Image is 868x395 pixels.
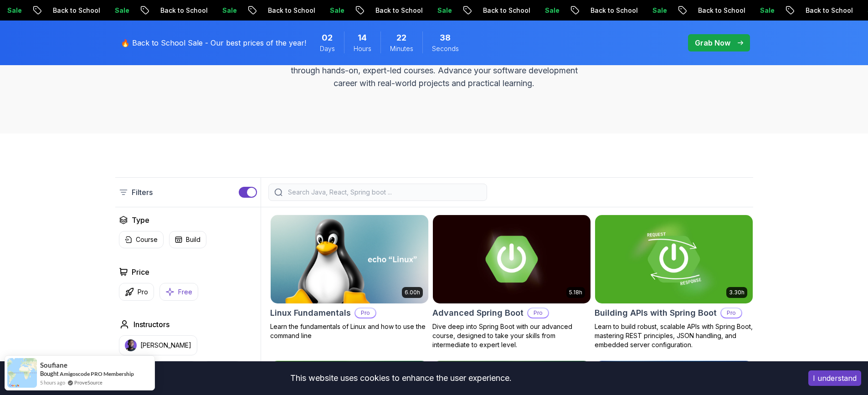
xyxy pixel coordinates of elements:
[322,31,333,44] span: 2 Days
[528,308,548,318] p: Pro
[121,37,306,48] p: 🔥 Back to School Sale - Our best prices of the year!
[396,31,406,44] span: 22 Minutes
[270,322,429,340] p: Learn the fundamentals of Linux and how to use the command line
[271,215,428,303] img: Linux Fundamentals card
[569,289,582,296] p: 5.18h
[91,6,153,15] p: Back to School
[721,308,741,318] p: Pro
[159,283,198,301] button: Free
[595,215,753,303] img: Building APIs with Spring Boot card
[203,361,242,381] button: instructor imgAbz
[595,307,717,319] h2: Building APIs with Spring Boot
[808,370,861,386] button: Accept cookies
[136,235,158,244] p: Course
[595,322,753,349] p: Learn to build robust, scalable APIs with Spring Boot, mastering REST principles, JSON handling, ...
[119,361,197,381] button: instructor img[PERSON_NAME]
[40,370,59,377] span: Bought
[7,368,795,388] div: This website uses cookies to enhance the user experience.
[132,267,149,277] h2: Price
[432,44,459,53] span: Seconds
[358,31,367,44] span: 14 Hours
[798,6,827,15] p: Sale
[286,188,481,197] input: Search Java, React, Spring boot ...
[119,335,197,355] button: instructor img[PERSON_NAME]
[270,307,351,319] h2: Linux Fundamentals
[521,6,583,15] p: Back to School
[628,6,690,15] p: Back to School
[132,187,153,198] p: Filters
[432,307,524,319] h2: Advanced Spring Boot
[198,6,260,15] p: Back to School
[690,6,719,15] p: Sale
[354,44,371,53] span: Hours
[368,6,397,15] p: Sale
[134,319,169,330] h2: Instructors
[138,287,148,297] p: Pro
[153,6,182,15] p: Sale
[7,358,37,388] img: provesource social proof notification image
[736,6,798,15] p: Back to School
[40,361,67,369] span: soufiane
[60,370,134,377] a: Amigoscode PRO Membership
[140,341,191,350] p: [PERSON_NAME]
[405,289,420,296] p: 6.00h
[355,308,375,318] p: Pro
[178,287,192,297] p: Free
[729,289,745,296] p: 3.30h
[132,215,149,226] h2: Type
[432,322,591,349] p: Dive deep into Spring Boot with our advanced course, designed to take your skills from intermedia...
[433,215,591,303] img: Advanced Spring Boot card
[475,6,504,15] p: Sale
[119,231,164,248] button: Course
[45,6,74,15] p: Sale
[169,231,206,248] button: Build
[40,379,65,386] span: 5 hours ago
[270,215,429,340] a: Linux Fundamentals card6.00hLinux FundamentalsProLearn the fundamentals of Linux and how to use t...
[583,6,612,15] p: Sale
[413,6,475,15] p: Back to School
[281,51,587,90] p: Master in-demand skills like Java, Spring Boot, DevOps, React, and more through hands-on, expert-...
[320,44,335,53] span: Days
[119,283,154,301] button: Pro
[440,31,451,44] span: 38 Seconds
[432,215,591,349] a: Advanced Spring Boot card5.18hAdvanced Spring BootProDive deep into Spring Boot with our advanced...
[390,44,413,53] span: Minutes
[260,6,289,15] p: Sale
[306,6,368,15] p: Back to School
[125,339,137,351] img: instructor img
[595,215,753,349] a: Building APIs with Spring Boot card3.30hBuilding APIs with Spring BootProLearn to build robust, s...
[695,37,730,48] p: Grab Now
[186,235,200,244] p: Build
[74,379,103,386] a: ProveSource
